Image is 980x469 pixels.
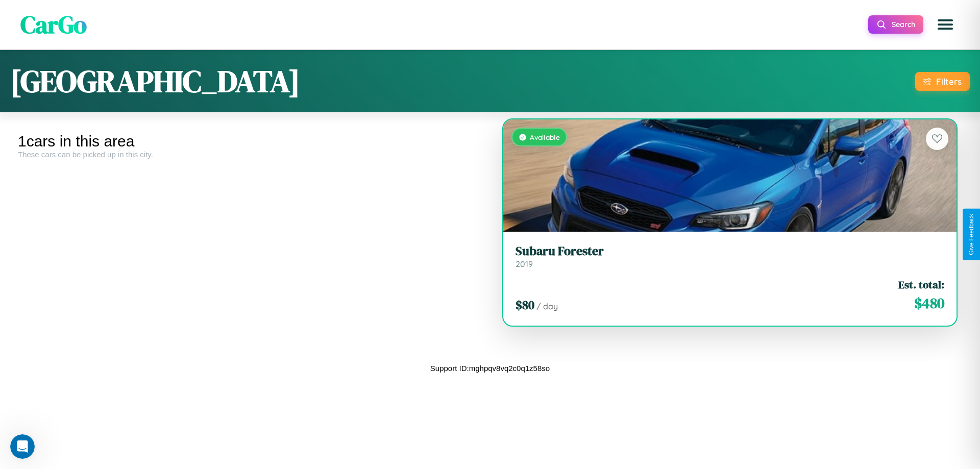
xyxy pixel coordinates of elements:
[18,133,482,150] div: 1 cars in this area
[10,434,35,459] iframe: Intercom live chat
[430,361,550,375] p: Support ID: mghpqv8vq2c0q1z58so
[868,15,923,34] button: Search
[915,72,970,91] button: Filters
[892,20,915,29] span: Search
[914,293,944,313] span: $ 480
[936,76,962,87] div: Filters
[931,10,960,39] button: Open menu
[530,133,560,141] span: Available
[516,244,944,259] h3: Subaru Forester
[968,214,975,255] div: Give Feedback
[516,297,534,313] span: $ 80
[516,244,944,269] a: Subaru Forester2019
[18,150,482,159] div: These cars can be picked up in this city.
[10,60,300,102] h1: [GEOGRAPHIC_DATA]
[536,301,558,311] span: / day
[516,259,533,269] span: 2019
[20,8,87,41] span: CarGo
[898,277,944,292] span: Est. total:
